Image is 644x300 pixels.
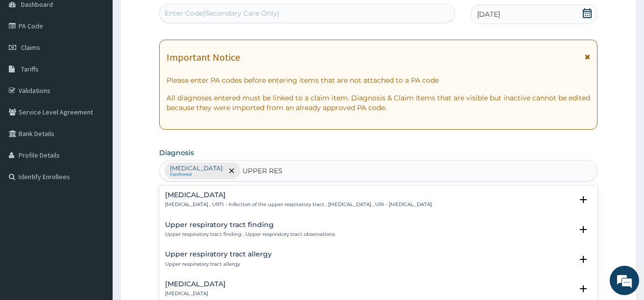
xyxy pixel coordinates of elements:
span: remove selection option [227,166,236,175]
h1: Important Notice [167,52,240,63]
i: open select status [577,194,589,206]
p: Upper respiratory tract allergy [165,261,272,268]
label: Diagnosis [159,148,194,158]
i: open select status [577,224,589,235]
i: open select status [577,254,589,265]
p: Upper respiratory tract finding , Upper respiratory tract observations [165,231,335,238]
p: [MEDICAL_DATA] , URTI - Infection of the upper respiratory tract , [MEDICAL_DATA] , URI - [MEDICA... [165,201,432,208]
span: [DATE] [477,9,500,19]
h4: [MEDICAL_DATA] [165,191,432,199]
p: [MEDICAL_DATA] [170,164,223,172]
span: We're online! [57,89,135,187]
p: Please enter PA codes before entering items that are not attached to a PA code [167,75,590,85]
div: Chat with us now [51,55,165,68]
h4: Upper respiratory tract finding [165,221,335,229]
i: open select status [577,283,589,295]
h4: [MEDICAL_DATA] [165,280,226,288]
img: d_794563401_company_1708531726252_794563401 [18,49,40,73]
div: Enter Code(Secondary Care Only) [165,8,280,18]
h4: Upper respiratory tract allergy [165,251,272,258]
p: [MEDICAL_DATA] [165,290,226,297]
small: Confirmed [170,172,223,177]
span: Tariffs [21,65,39,73]
p: All diagnoses entered must be linked to a claim item. Diagnosis & Claim Items that are visible bu... [167,93,590,113]
span: Claims [21,43,40,52]
div: Minimize live chat window [161,5,184,28]
textarea: Type your message and hit 'Enter' [5,198,187,232]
